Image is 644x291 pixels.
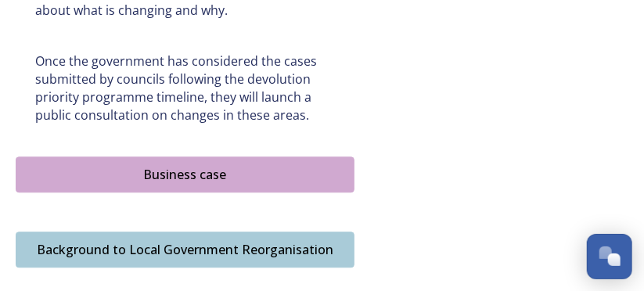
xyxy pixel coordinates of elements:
[16,232,354,268] button: Background to Local Government Reorganisation
[24,165,346,184] div: Business case
[587,234,632,279] button: Open Chat
[24,240,346,259] div: Background to Local Government Reorganisation
[16,156,354,192] button: Business case
[35,52,335,124] p: Once the government has considered the cases submitted by councils following the devolution prior...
